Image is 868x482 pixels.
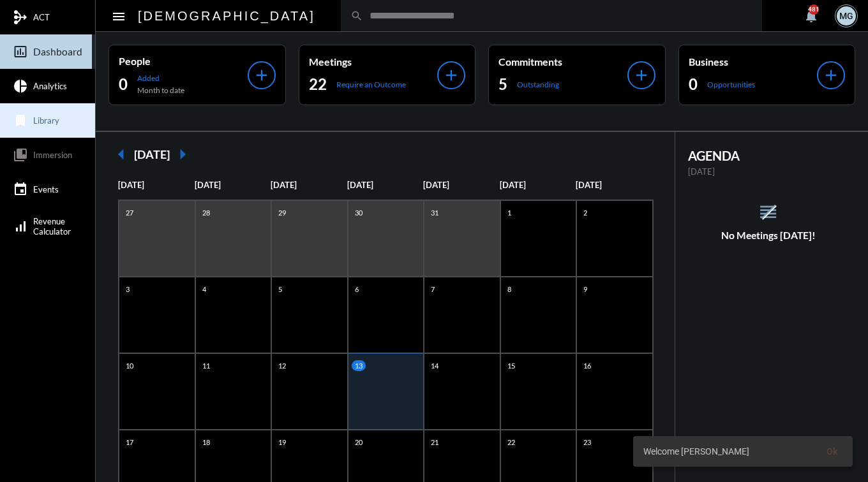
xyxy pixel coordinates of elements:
p: Month to date [137,85,184,95]
span: Analytics [33,81,67,91]
h2: 22 [309,74,327,94]
p: 6 [352,284,362,295]
span: Dashboard [33,46,82,57]
p: 13 [352,360,366,371]
p: [DATE] [271,180,347,190]
div: MG [837,6,856,26]
p: 7 [428,284,438,295]
mat-icon: notifications [804,8,819,24]
p: 4 [199,284,209,295]
span: Events [33,184,59,194]
mat-icon: add [822,66,840,84]
h2: 5 [498,74,507,94]
span: Revenue Calculator [33,216,71,237]
p: [DATE] [688,166,849,177]
p: 15 [504,360,518,371]
mat-icon: add [253,66,271,84]
span: Immersion [33,150,72,160]
p: 23 [580,437,594,448]
mat-icon: add [632,66,650,84]
mat-icon: arrow_right [170,142,195,167]
p: 14 [428,360,442,371]
p: 12 [275,360,289,371]
span: Ok [827,446,837,456]
p: [DATE] [347,180,424,190]
p: 2 [580,207,590,218]
p: 16 [580,360,594,371]
mat-icon: pie_chart [13,78,28,94]
p: 22 [504,437,518,448]
p: People [119,55,248,67]
p: 28 [199,207,213,218]
p: 1 [504,207,514,218]
p: 9 [580,284,590,295]
p: 29 [275,207,289,218]
p: Outstanding [517,80,559,89]
p: 3 [123,284,133,295]
p: 11 [199,360,213,371]
button: Ok [816,440,848,463]
mat-icon: bookmark [13,113,28,128]
mat-icon: add [442,66,460,84]
p: [DATE] [576,180,652,190]
p: 30 [352,207,366,218]
p: 19 [275,437,289,448]
p: Commitments [498,55,627,68]
mat-icon: Side nav toggle icon [111,9,126,24]
h2: 0 [119,74,128,94]
p: [DATE] [500,180,576,190]
mat-icon: signal_cellular_alt [13,219,28,234]
span: ACT [33,12,50,22]
mat-icon: arrow_left [108,142,134,167]
p: 27 [123,207,137,218]
button: Toggle sidenav [106,3,131,29]
p: Meetings [309,55,438,68]
mat-icon: search [350,10,363,22]
div: 481 [809,4,819,15]
mat-icon: reorder [758,201,779,223]
p: 20 [352,437,366,448]
mat-icon: mediation [13,10,28,25]
mat-icon: collections_bookmark [13,147,28,163]
p: 17 [123,437,137,448]
p: 5 [275,284,285,295]
p: Opportunities [707,80,755,89]
p: 18 [199,437,213,448]
h2: 0 [689,74,698,94]
p: 10 [123,360,137,371]
p: 31 [428,207,442,218]
span: Welcome [PERSON_NAME] [643,445,749,458]
mat-icon: insert_chart_outlined [13,44,28,59]
p: Business [689,55,818,68]
h2: [DEMOGRAPHIC_DATA] [138,6,315,26]
h5: No Meetings [DATE]! [675,230,862,241]
p: [DATE] [423,180,500,190]
p: 21 [428,437,442,448]
p: [DATE] [118,180,195,190]
p: [DATE] [195,180,271,190]
p: Require an Outcome [336,80,406,89]
span: Library [33,115,59,126]
p: 8 [504,284,514,295]
h2: [DATE] [134,147,170,161]
mat-icon: event [13,182,28,197]
h2: AGENDA [688,148,849,163]
p: Added [137,73,184,83]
